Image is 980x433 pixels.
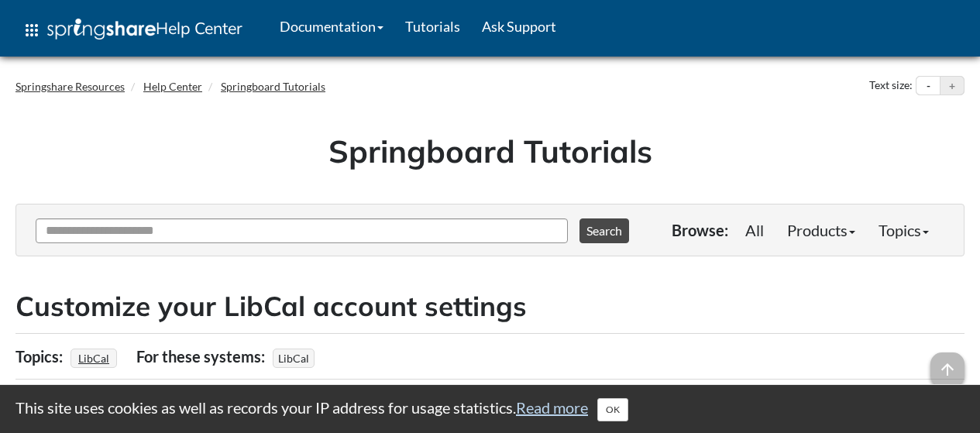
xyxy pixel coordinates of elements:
a: Springboard Tutorials [221,80,325,93]
div: For these systems: [136,342,269,371]
a: Topics [867,215,940,246]
a: Ask Support [471,7,567,46]
a: Tutorials [394,7,471,46]
h2: Customize your LibCal account settings [15,287,965,325]
span: Help Center [156,18,242,38]
a: Springshare Resources [15,80,125,93]
p: Browse: [672,219,728,241]
a: Read more [516,398,588,417]
a: Help Center [143,80,202,93]
a: apps Help Center [12,7,253,53]
h1: Springboard Tutorials [27,129,953,173]
a: arrow_upward [930,354,965,373]
a: LibCal [76,347,112,369]
a: All [734,215,775,246]
a: Documentation [269,7,394,46]
img: Springshare [47,19,156,40]
span: arrow_upward [930,352,965,387]
button: Increase text size [940,77,964,95]
button: Decrease text size [916,77,940,95]
button: Search [579,218,629,243]
div: Topics: [15,342,67,371]
button: Close [597,398,628,421]
span: LibCal [273,349,315,368]
div: Text size: [866,76,916,96]
a: Products [775,215,867,246]
span: apps [22,21,41,40]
